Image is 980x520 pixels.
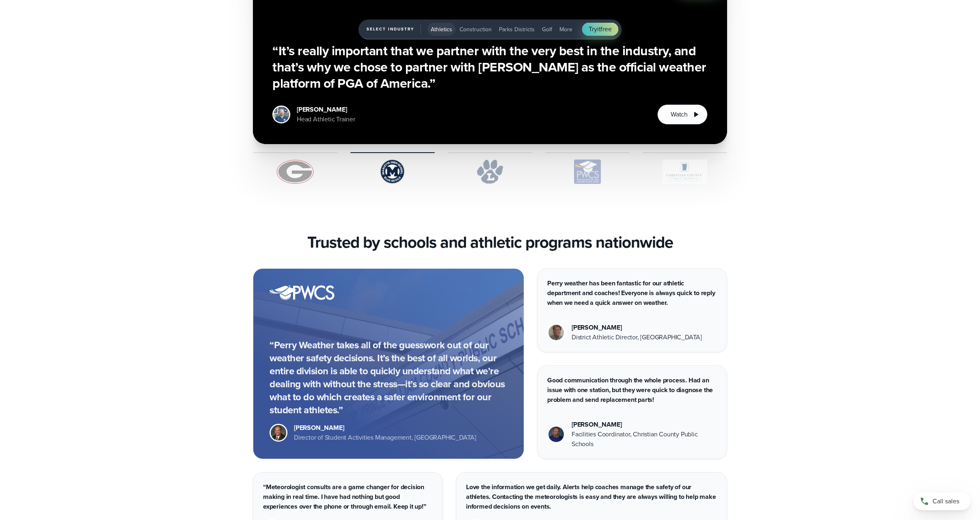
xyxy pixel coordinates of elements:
[297,114,355,124] div: Head Athletic Trainer
[307,233,673,252] h3: Trusted by schools and athletic programs nationwide
[548,427,564,442] img: Christian County Public Schools Headshot
[456,23,495,36] button: Construction
[572,420,717,429] div: [PERSON_NAME]
[367,24,421,34] span: Select Industry
[272,43,708,91] h3: “It’s really important that we partner with the very best in the industry, and that’s why we chos...
[582,23,618,36] a: Tryitfree
[460,25,492,34] span: Construction
[572,323,702,332] div: [PERSON_NAME]
[559,25,572,34] span: More
[597,24,601,34] span: it
[556,23,576,36] button: More
[572,429,717,449] div: Facilities Coordinator, Christian County Public Schools
[466,482,717,511] p: Love the information we get daily. Alerts help coaches manage the safety of our athletes. Contact...
[270,339,507,416] p: “Perry Weather takes all of the guesswork out of our weather safety decisions. It’s the best of a...
[671,110,688,119] span: Watch
[431,25,452,34] span: Athletics
[589,24,611,34] span: Try free
[542,25,552,34] span: Golf
[547,375,717,405] p: Good communication through the whole process. Had an issue with one station, but they were quick ...
[427,23,455,36] button: Athletics
[547,278,717,308] p: Perry weather has been fantastic for our athletic department and coaches! Everyone is always quic...
[274,107,289,122] img: Jeff-Hopp.jpg
[496,23,538,36] button: Parks Districts
[933,496,959,506] span: Call sales
[294,423,476,433] div: [PERSON_NAME]
[548,325,564,340] img: Vestavia Hills High School Headshot
[657,104,708,125] button: Watch
[263,482,433,511] p: “Meteorologist consults are a game changer for decision making in real time. I have had nothing b...
[350,160,435,184] img: Marietta-High-School.svg
[297,105,355,114] div: [PERSON_NAME]
[572,332,702,342] div: District Athletic Director, [GEOGRAPHIC_DATA]
[499,25,535,34] span: Parks Districts
[913,492,970,510] a: Call sales
[294,433,476,442] div: Director of Student Activities Management, [GEOGRAPHIC_DATA]
[539,23,555,36] button: Golf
